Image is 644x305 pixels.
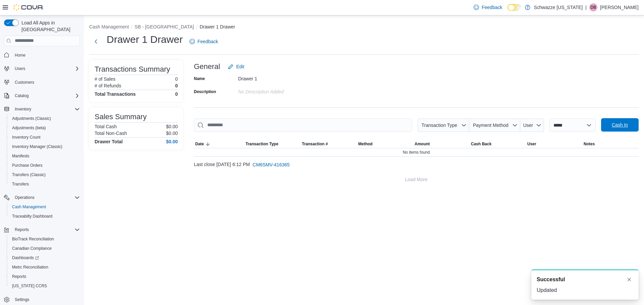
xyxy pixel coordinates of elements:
span: Washington CCRS [9,282,80,290]
div: Last close [DATE] 6:12 PM [194,158,639,171]
a: Feedback [187,35,221,48]
span: Method [358,141,373,147]
button: Cash Management [7,202,83,212]
button: Catalog [12,92,31,100]
a: Reports [9,273,29,281]
span: Manifests [9,152,80,160]
span: Traceabilty Dashboard [9,212,80,220]
button: Cash Management [89,24,129,29]
input: Dark Mode [507,4,522,11]
span: Metrc Reconciliation [12,264,48,270]
span: Amount [415,141,430,147]
span: Inventory Manager (Classic) [9,143,80,151]
a: Dashboards [7,253,83,262]
span: Purchase Orders [12,163,43,168]
span: Canadian Compliance [12,246,52,251]
h1: Drawer 1 Drawer [107,33,183,46]
span: Home [12,51,80,59]
h4: Drawer Total [95,139,123,144]
p: $0.00 [166,124,178,129]
button: Amount [413,140,470,148]
span: Settings [15,297,29,302]
p: | [585,3,587,11]
span: Catalog [15,93,29,98]
span: Transaction Type [246,141,278,147]
a: [US_STATE] CCRS [9,282,50,290]
h6: # of Refunds [95,83,121,88]
button: Adjustments (Classic) [7,114,83,123]
button: Reports [7,272,83,281]
button: Inventory Count [7,133,83,142]
button: Reports [1,225,83,234]
div: No Description added [238,86,328,94]
a: Inventory Count [9,133,43,141]
h4: 0 [175,91,178,97]
span: Successful [537,276,565,284]
a: Home [12,51,28,59]
button: Date [194,140,244,148]
span: Load All Apps in [GEOGRAPHIC_DATA] [19,19,80,33]
p: Schwazze [US_STATE] [534,3,583,11]
span: Notes [584,141,595,147]
span: Transfers [9,180,80,188]
button: Canadian Compliance [7,244,83,253]
button: CM6SMV-416365 [250,158,292,171]
a: Manifests [9,152,32,160]
span: Cash Management [9,203,80,211]
div: Duncan Boggess [589,3,597,11]
span: Operations [12,194,80,202]
nav: An example of EuiBreadcrumbs [89,23,639,31]
a: Transfers (Classic) [9,171,48,179]
button: Transaction Type [418,119,469,132]
h6: # of Sales [95,76,115,82]
span: Cash In [612,122,628,128]
span: Canadian Compliance [9,244,80,252]
button: Inventory [1,104,83,114]
button: Dismiss toast [625,276,633,284]
button: Inventory [12,105,34,113]
span: Customers [15,80,34,85]
button: User [526,140,582,148]
span: DB [591,3,596,11]
a: Purchase Orders [9,161,45,169]
a: Feedback [471,1,505,14]
span: Transfers [12,181,29,187]
button: SB - [GEOGRAPHIC_DATA] [135,24,194,29]
button: Method [357,140,413,148]
span: Date [195,141,204,147]
button: Transfers (Classic) [7,170,83,179]
span: Transaction Type [421,123,457,128]
h6: Total Cash [95,124,117,129]
a: Adjustments (beta) [9,124,49,132]
a: Customers [12,78,37,86]
span: BioTrack Reconciliation [12,236,54,242]
button: Payment Method [469,119,520,132]
a: Inventory Manager (Classic) [9,143,65,151]
button: Catalog [1,91,83,100]
div: Updated [537,286,633,294]
span: User [523,123,533,128]
p: [PERSON_NAME] [600,3,639,11]
span: Metrc Reconciliation [9,263,80,271]
span: Dashboards [9,254,80,262]
button: Transaction # [301,140,357,148]
span: Settings [12,295,80,304]
span: Transfers (Classic) [12,172,46,177]
p: 0 [175,76,178,82]
button: Purchase Orders [7,161,83,170]
a: Transfers [9,180,32,188]
h3: Transactions Summary [95,65,170,73]
div: Drawer 1 [238,73,328,81]
button: Next [89,35,103,48]
label: Description [194,89,216,94]
span: Traceabilty Dashboard [12,214,52,219]
span: Reports [12,226,80,234]
span: Reports [15,227,29,232]
span: Edit [236,63,244,70]
span: Adjustments (Classic) [12,116,51,121]
span: Feedback [198,38,218,45]
div: Notification [537,276,633,284]
button: Inventory Manager (Classic) [7,142,83,151]
span: Cash Management [12,204,46,210]
span: Adjustments (beta) [12,125,46,131]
